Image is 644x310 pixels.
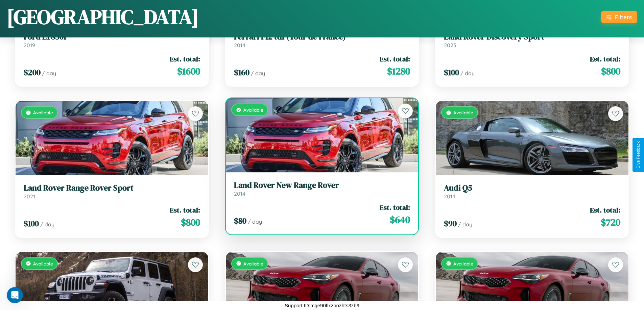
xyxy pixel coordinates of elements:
[601,216,620,229] span: $ 720
[24,183,200,200] a: Land Rover Range Rover Sport2021
[234,67,249,78] span: $ 160
[390,213,410,226] span: $ 640
[24,218,39,229] span: $ 100
[234,180,410,190] h3: Land Rover New Range Rover
[453,110,473,115] span: Available
[444,32,620,49] a: Land Rover Discovery Sport2023
[444,193,455,200] span: 2014
[590,54,620,64] span: Est. total:
[24,193,35,200] span: 2021
[42,70,56,77] span: / day
[251,70,265,77] span: / day
[380,202,410,212] span: Est. total:
[601,11,637,23] button: Filters
[181,216,200,229] span: $ 800
[33,110,53,115] span: Available
[444,183,620,193] h3: Audi Q5
[444,42,456,49] span: 2023
[7,287,23,303] iframe: Intercom live chat
[170,54,200,64] span: Est. total:
[24,67,41,78] span: $ 200
[33,261,53,266] span: Available
[248,218,262,225] span: / day
[601,64,620,78] span: $ 800
[387,64,410,78] span: $ 1280
[234,32,410,42] h3: Ferrari F12 tdf (Tour de France)
[177,64,200,78] span: $ 1600
[285,301,359,310] p: Support ID: mge90flxzonzhts3zb9
[234,32,410,49] a: Ferrari F12 tdf (Tour de France)2014
[444,218,457,229] span: $ 90
[234,42,245,49] span: 2014
[460,70,475,77] span: / day
[453,261,473,266] span: Available
[234,180,410,197] a: Land Rover New Range Rover2014
[444,67,459,78] span: $ 100
[458,221,472,228] span: / day
[234,190,245,197] span: 2014
[7,3,199,31] h1: [GEOGRAPHIC_DATA]
[615,13,632,21] div: Filters
[24,183,200,193] h3: Land Rover Range Rover Sport
[170,205,200,215] span: Est. total:
[380,54,410,64] span: Est. total:
[444,183,620,200] a: Audi Q52014
[243,107,263,113] span: Available
[590,205,620,215] span: Est. total:
[40,221,54,228] span: / day
[234,215,246,226] span: $ 80
[243,261,263,266] span: Available
[24,42,35,49] span: 2019
[636,141,641,169] div: Give Feedback
[444,32,620,42] h3: Land Rover Discovery Sport
[24,32,200,49] a: Ford LT85012019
